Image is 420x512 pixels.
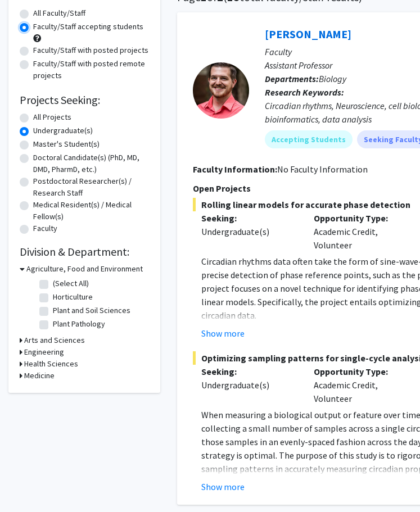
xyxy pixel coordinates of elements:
[265,87,344,98] b: Research Keywords:
[33,44,148,56] label: Faculty/Staff with posted projects
[201,480,245,493] button: Show more
[24,370,55,382] h3: Medicine
[265,130,353,148] mat-chip: Accepting Students
[201,225,297,238] div: Undergraduate(s)
[33,138,100,150] label: Master's Student(s)
[265,27,351,41] a: [PERSON_NAME]
[24,334,85,346] h3: Arts and Sciences
[201,211,297,225] p: Seeking:
[314,211,409,225] p: Opportunity Type:
[305,365,418,405] div: Academic Credit, Volunteer
[24,358,78,370] h3: Health Sciences
[201,365,297,378] p: Seeking:
[33,152,149,175] label: Doctoral Candidate(s) (PhD, MD, DMD, PharmD, etc.)
[201,327,245,340] button: Show more
[201,378,297,392] div: Undergraduate(s)
[24,346,64,358] h3: Engineering
[53,305,130,316] label: Plant and Soil Sciences
[33,111,71,123] label: All Projects
[26,263,143,275] h3: Agriculture, Food and Environment
[33,125,93,137] label: Undergraduate(s)
[305,211,418,252] div: Academic Credit, Volunteer
[265,73,319,84] b: Departments:
[277,164,368,175] span: No Faculty Information
[8,461,48,504] iframe: Chat
[319,73,346,84] span: Biology
[33,175,149,199] label: Postdoctoral Researcher(s) / Research Staff
[33,58,149,81] label: Faculty/Staff with posted remote projects
[20,245,149,259] h2: Division & Department:
[53,278,89,289] label: (Select All)
[33,199,149,223] label: Medical Resident(s) / Medical Fellow(s)
[53,318,105,330] label: Plant Pathology
[33,223,57,234] label: Faculty
[53,291,93,303] label: Horticulture
[314,365,409,378] p: Opportunity Type:
[20,93,149,107] h2: Projects Seeking:
[193,164,277,175] b: Faculty Information:
[33,7,85,19] label: All Faculty/Staff
[33,21,143,33] label: Faculty/Staff accepting students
